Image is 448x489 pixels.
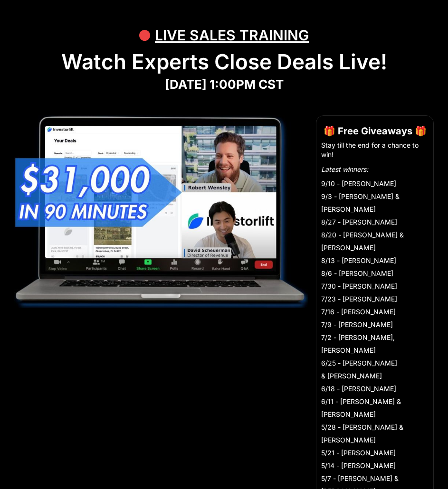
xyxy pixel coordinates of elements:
[155,21,309,49] div: LIVE SALES TRAINING
[10,49,438,75] h1: Watch Experts Close Deals Live!
[321,165,368,173] em: Latest winners:
[165,77,284,92] strong: [DATE] 1:00PM CST
[324,125,427,137] strong: 🎁 Free Giveaways 🎁
[321,141,429,160] li: Stay till the end for a chance to win!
